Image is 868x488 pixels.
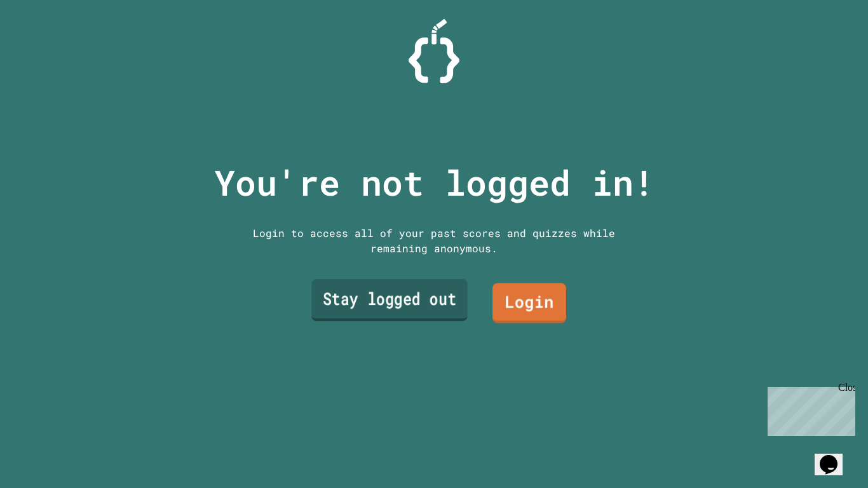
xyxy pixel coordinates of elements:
iframe: chat widget [815,437,855,475]
a: Login [492,283,566,323]
div: Login to access all of your past scores and quizzes while remaining anonymous. [243,226,625,256]
a: Stay logged out [311,279,467,321]
img: Logo.svg [409,19,459,83]
iframe: chat widget [763,382,855,436]
p: You're not logged in! [214,156,654,209]
div: Chat with us now!Close [5,5,88,81]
